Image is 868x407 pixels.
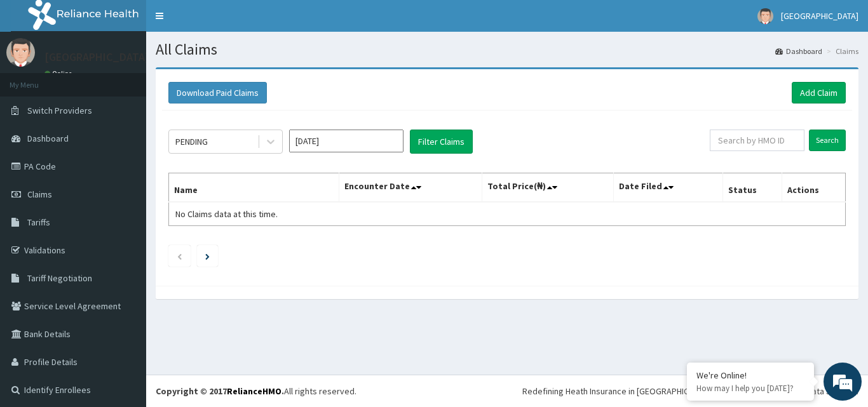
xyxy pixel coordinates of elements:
div: PENDING [175,135,208,148]
strong: Copyright © 2017 . [156,385,284,397]
input: Search by HMO ID [710,130,804,151]
a: RelianceHMO [227,385,281,397]
span: No Claims data at this time. [175,208,278,220]
img: User Image [6,38,35,67]
footer: All rights reserved. [146,375,868,407]
span: Claims [27,189,52,200]
li: Claims [824,46,858,57]
a: Online [44,69,75,78]
input: Select Month and Year [289,130,403,152]
a: Next page [205,250,210,262]
a: Previous page [177,250,182,262]
th: Actions [782,173,845,203]
p: How may I help you today? [696,383,804,394]
th: Total Price(₦) [482,173,614,203]
div: We're Online! [696,370,804,381]
p: [GEOGRAPHIC_DATA] [44,51,149,63]
input: Search [809,130,846,151]
button: Download Paid Claims [168,82,267,103]
h1: All Claims [156,41,858,58]
img: User Image [757,8,773,24]
th: Status [723,173,782,203]
span: Tariffs [27,217,50,228]
button: Filter Claims [410,130,473,154]
span: Tariff Negotiation [27,272,92,284]
span: Dashboard [27,133,69,144]
th: Name [169,173,339,203]
a: Add Claim [792,82,846,103]
a: Dashboard [775,46,822,57]
span: [GEOGRAPHIC_DATA] [781,10,858,22]
span: Switch Providers [27,105,92,116]
div: Redefining Heath Insurance in [GEOGRAPHIC_DATA] using Telemedicine and Data Science! [522,385,858,397]
th: Encounter Date [339,173,482,203]
th: Date Filed [614,173,723,203]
